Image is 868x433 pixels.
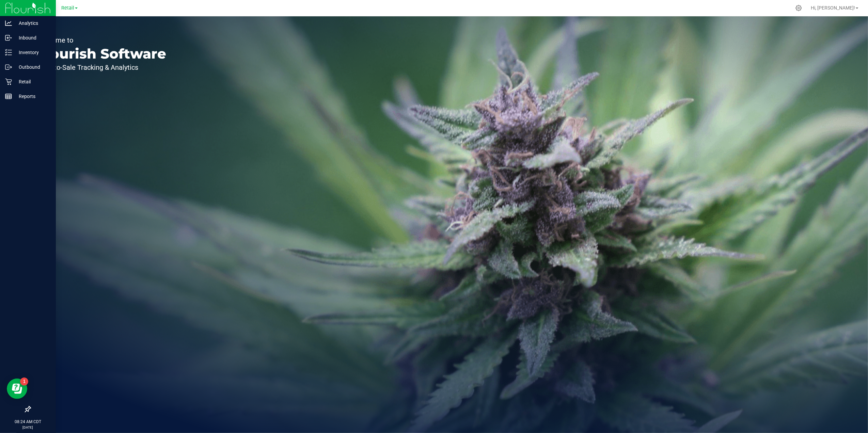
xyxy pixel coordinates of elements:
[5,20,12,27] inline-svg: Analytics
[794,5,803,11] div: Manage settings
[5,93,12,100] inline-svg: Reports
[5,64,12,70] inline-svg: Outbound
[37,64,166,71] p: Seed-to-Sale Tracking & Analytics
[12,19,53,27] p: Analytics
[12,63,53,71] p: Outbound
[12,34,53,42] p: Inbound
[5,49,12,56] inline-svg: Inventory
[20,378,28,386] iframe: Resource center unread badge
[37,47,166,61] p: Flourish Software
[37,37,166,44] p: Welcome to
[5,78,12,85] inline-svg: Retail
[3,425,53,430] p: [DATE]
[12,92,53,100] p: Reports
[12,78,53,86] p: Retail
[7,379,27,399] iframe: Resource center
[5,34,12,41] inline-svg: Inbound
[12,48,53,57] p: Inventory
[61,5,74,11] span: Retail
[811,5,855,11] span: Hi, [PERSON_NAME]!
[3,419,53,425] p: 08:24 AM CDT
